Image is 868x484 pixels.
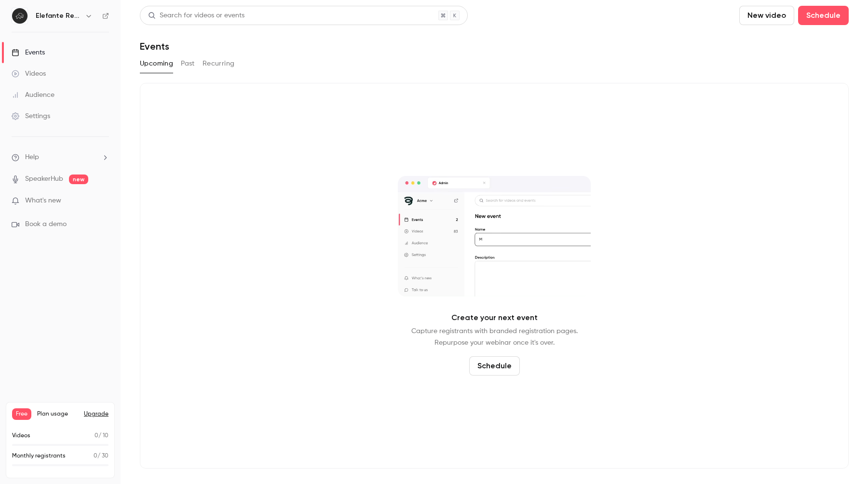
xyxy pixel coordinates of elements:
img: Elefante RevOps [12,8,27,24]
p: / 30 [94,452,108,460]
button: Schedule [469,356,520,376]
span: 0 [94,453,97,459]
p: / 10 [95,431,108,440]
p: Capture registrants with branded registration pages. Repurpose your webinar once it's over. [411,325,578,349]
button: Past [181,56,195,71]
div: Settings [12,111,50,121]
span: Help [25,152,39,162]
button: Recurring [203,56,235,71]
p: Create your next event [451,312,538,323]
span: 0 [95,433,98,439]
h6: Elefante RevOps [36,11,81,21]
button: Upgrade [84,410,108,418]
span: new [69,175,88,184]
button: Schedule [798,6,849,25]
a: SpeakerHub [25,174,63,184]
span: Free [12,408,31,420]
button: Upcoming [140,56,173,71]
li: help-dropdown-opener [12,152,109,162]
p: Monthly registrants [12,452,66,460]
p: Videos [12,431,30,440]
h1: Events [140,40,169,52]
span: Book a demo [25,219,67,229]
div: Events [12,48,45,57]
button: New video [739,6,794,25]
div: Search for videos or events [148,11,244,21]
span: What's new [25,196,61,206]
div: Videos [12,69,46,79]
div: Audience [12,90,54,100]
span: Plan usage [37,410,78,418]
